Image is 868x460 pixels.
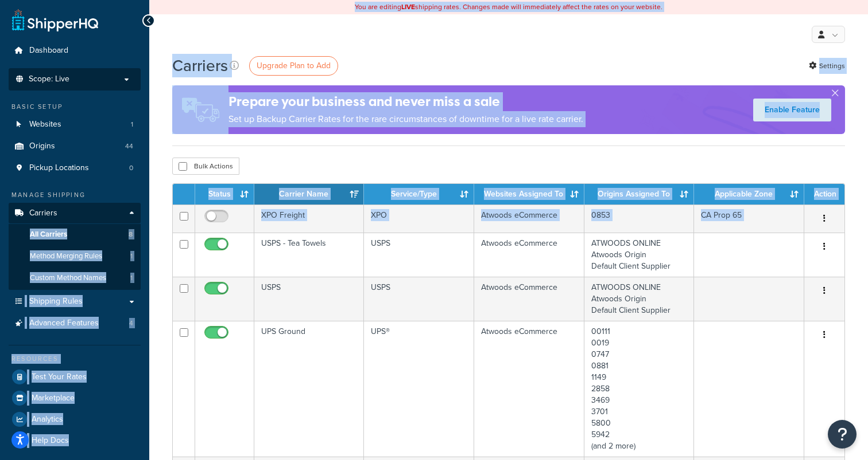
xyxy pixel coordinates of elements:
[32,372,87,382] span: Test Your Rates
[694,184,804,205] th: Applicable Zone: activate to sort column ascending
[9,158,141,179] li: Pickup Locations
[9,136,141,157] a: Origins 44
[254,184,364,205] th: Carrier Name: activate to sort column ascending
[130,273,133,283] span: 1
[257,60,331,72] span: Upgrade Plan to Add
[254,321,364,457] td: UPS Ground
[29,319,99,328] span: Advanced Features
[172,54,228,77] h1: Carriers
[254,205,364,233] td: XPO Freight
[9,313,141,334] a: Advanced Features 4
[401,2,415,12] b: LIVE
[30,251,102,261] span: Method Merging Rules
[29,74,69,84] span: Scope: Live
[125,141,133,151] span: 44
[129,230,133,239] span: 8
[32,415,63,424] span: Analytics
[249,56,338,76] a: Upgrade Plan to Add
[9,313,141,334] li: Advanced Features
[474,321,584,457] td: Atwoods eCommerce
[753,99,831,121] a: Enable Feature
[804,184,844,205] th: Action
[9,203,141,224] a: Carriers
[30,230,67,239] span: All Carriers
[474,184,584,205] th: Websites Assigned To: activate to sort column ascending
[9,409,141,430] a: Analytics
[474,233,584,277] td: Atwoods eCommerce
[9,246,141,267] a: Method Merging Rules 1
[9,40,141,61] a: Dashboard
[584,184,695,205] th: Origins Assigned To: activate to sort column ascending
[195,184,254,205] th: Status: activate to sort column ascending
[9,268,141,289] li: Custom Method Names
[29,46,68,56] span: Dashboard
[9,224,141,245] a: All Carriers 8
[9,354,141,364] div: Resources
[29,297,83,306] span: Shipping Rules
[828,420,857,449] button: Open Resource Center
[9,114,141,135] a: Websites 1
[228,111,583,127] p: Set up Backup Carrier Rates for the rare circumstances of downtime for a live rate carrier.
[364,233,474,277] td: USPS
[172,85,228,134] img: ad-rules-rateshop-fe6ec290ccb7230408bd80ed9643f0289d75e0ffd9eb532fc0e269fcd187b520.png
[29,163,89,173] span: Pickup Locations
[129,319,133,328] span: 4
[809,58,845,74] a: Settings
[254,277,364,321] td: USPS
[364,205,474,233] td: XPO
[254,233,364,277] td: USPS - Tea Towels
[584,205,695,233] td: 0853
[9,203,141,290] li: Carriers
[474,205,584,233] td: Atwoods eCommerce
[9,367,141,387] a: Test Your Rates
[9,190,141,200] div: Manage Shipping
[228,92,583,111] h4: Prepare your business and never miss a sale
[131,120,133,129] span: 1
[12,9,98,32] a: ShipperHQ Home
[584,321,695,457] td: 00111 0019 0747 0881 1149 2858 3469 3701 5800 5942 (and 2 more)
[9,136,141,157] li: Origins
[9,388,141,408] a: Marketplace
[9,224,141,245] li: All Carriers
[29,120,61,129] span: Websites
[130,251,133,261] span: 1
[584,277,695,321] td: ATWOODS ONLINE Atwoods Origin Default Client Supplier
[172,158,239,175] button: Bulk Actions
[32,436,69,446] span: Help Docs
[9,246,141,267] li: Method Merging Rules
[9,430,141,451] a: Help Docs
[364,277,474,321] td: USPS
[129,163,133,173] span: 0
[30,273,106,283] span: Custom Method Names
[29,209,57,218] span: Carriers
[584,233,695,277] td: ATWOODS ONLINE Atwoods Origin Default Client Supplier
[364,184,474,205] th: Service/Type: activate to sort column ascending
[9,268,141,289] a: Custom Method Names 1
[32,394,75,403] span: Marketplace
[364,321,474,457] td: UPS®
[9,158,141,179] a: Pickup Locations 0
[9,114,141,135] li: Websites
[474,277,584,321] td: Atwoods eCommerce
[694,205,804,233] td: CA Prop 65
[9,291,141,312] a: Shipping Rules
[9,102,141,112] div: Basic Setup
[29,141,55,151] span: Origins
